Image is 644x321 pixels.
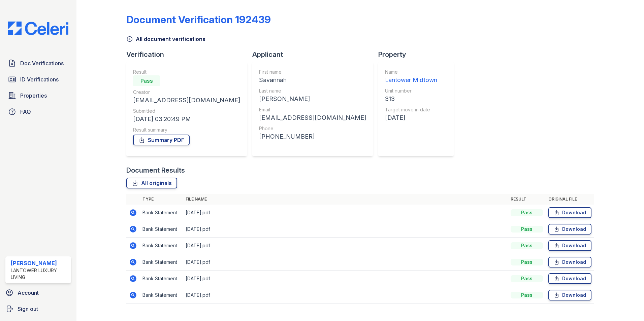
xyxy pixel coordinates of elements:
td: Bank Statement [140,254,183,271]
div: [PERSON_NAME] [11,259,68,267]
div: Applicant [252,50,378,59]
div: Name [385,69,437,75]
div: Lantower Midtown [385,75,437,85]
div: Pass [511,226,543,233]
img: CE_Logo_Blue-a8612792a0a2168367f1c8372b55b34899dd931a85d93a1a3d3e32e68fde9ad4.png [3,22,74,35]
span: Sign out [18,305,38,313]
div: Property [378,50,459,59]
a: FAQ [5,105,71,118]
div: Result summary [133,127,240,133]
a: All originals [126,178,177,188]
div: Pass [511,259,543,265]
span: ID Verifications [20,75,59,83]
td: Bank Statement [140,271,183,287]
div: Unit number [385,87,437,94]
th: File name [183,194,508,205]
div: Creator [133,89,240,96]
span: Doc Verifications [20,59,64,67]
a: ID Verifications [5,73,71,86]
div: Pass [511,209,543,216]
a: Account [3,286,74,299]
a: Doc Verifications [5,57,71,70]
div: [EMAIL_ADDRESS][DOMAIN_NAME] [133,96,240,105]
td: Bank Statement [140,287,183,304]
td: [DATE].pdf [183,271,508,287]
a: Name Lantower Midtown [385,69,437,85]
div: Submitted [133,108,240,114]
div: Target move in date [385,106,437,113]
div: Lantower Luxury Living [11,267,68,281]
td: [DATE].pdf [183,238,508,254]
td: [DATE].pdf [183,254,508,271]
div: Pass [133,75,160,86]
div: Phone [259,125,366,132]
div: 313 [385,94,437,104]
div: [PERSON_NAME] [259,94,366,104]
th: Result [508,194,546,205]
div: First name [259,69,366,75]
a: Summary PDF [133,135,190,145]
div: Pass [511,275,543,282]
div: [DATE] [385,113,437,122]
div: Document Verification 192439 [126,13,271,26]
div: Verification [126,50,252,59]
a: Properties [5,89,71,102]
th: Type [140,194,183,205]
span: Properties [20,92,47,100]
span: FAQ [20,108,31,116]
a: Download [548,290,591,300]
div: Savannah [259,75,366,85]
span: Account [18,289,39,297]
td: Bank Statement [140,205,183,221]
div: Pass [511,242,543,249]
a: Download [548,240,591,251]
td: [DATE].pdf [183,205,508,221]
div: Document Results [126,166,185,175]
div: Pass [511,292,543,298]
div: [EMAIL_ADDRESS][DOMAIN_NAME] [259,113,366,122]
td: Bank Statement [140,221,183,238]
td: [DATE].pdf [183,221,508,238]
a: Sign out [3,302,74,316]
a: Download [548,207,591,218]
a: Download [548,224,591,235]
div: Email [259,106,366,113]
div: Last name [259,87,366,94]
th: Original file [546,194,594,205]
a: Download [548,257,591,267]
div: Result [133,69,240,75]
div: [PHONE_NUMBER] [259,132,366,141]
a: Download [548,273,591,284]
a: All document verifications [126,35,205,43]
td: Bank Statement [140,238,183,254]
div: [DATE] 03:20:49 PM [133,114,240,124]
td: [DATE].pdf [183,287,508,304]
